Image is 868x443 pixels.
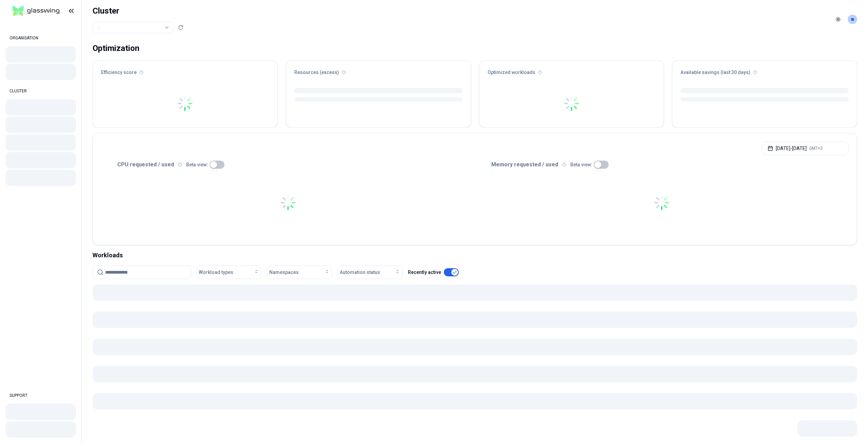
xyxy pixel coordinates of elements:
div: Workloads [93,251,857,260]
h1: Cluster [93,5,183,16]
div: Memory requested / used [475,161,849,169]
span: Namespaces [269,269,299,276]
button: Namespaces [267,265,332,279]
div: Optimization [93,41,139,55]
div: Available savings (last 30 days) [672,61,857,80]
div: CLUSTER [5,84,76,98]
div: Efficiency score [93,61,277,80]
button: Automation status [337,265,402,279]
div: ORGANISATION [5,31,76,45]
img: GlassWing [10,3,62,19]
div: Optimized workloads [479,61,664,80]
label: Beta view: [570,162,592,167]
label: Recently active [408,270,441,275]
span: Automation status [340,269,380,276]
label: Beta view: [186,162,208,167]
span: Workload types [199,269,233,276]
div: SUPPORT [5,389,76,402]
button: Workload types [196,265,261,279]
button: Select a value [93,22,174,33]
span: GMT+3 [809,146,823,151]
div: CPU requested / used [101,161,475,169]
div: Resources (excess) [286,61,471,80]
button: [DATE]-[DATE]GMT+3 [762,142,849,155]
